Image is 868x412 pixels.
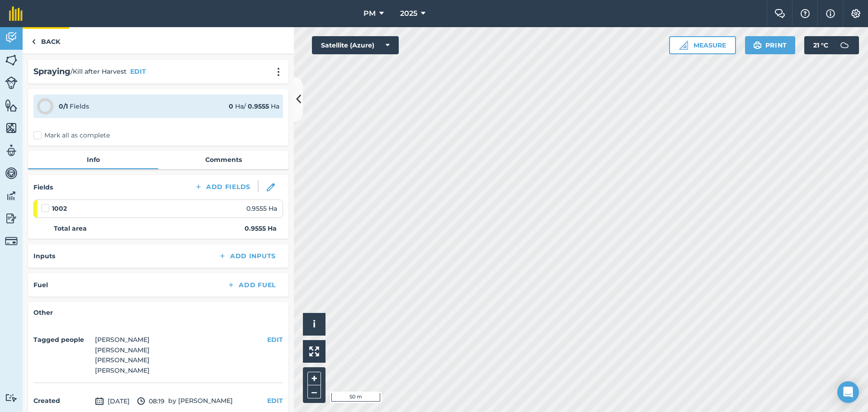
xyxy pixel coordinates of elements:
[54,223,87,233] strong: Total area
[679,41,688,50] img: Ruler icon
[669,36,736,54] button: Measure
[95,396,130,407] span: [DATE]
[745,36,796,54] button: Print
[59,101,89,111] div: Fields
[95,335,150,345] li: [PERSON_NAME]
[229,102,233,110] strong: 0
[5,144,18,157] img: svg+xml;base64,PD94bWwgdmVyc2lvbj0iMS4wIiBlbmNvZGluZz0idXRmLTgiPz4KPCEtLSBHZW5lcmF0b3I6IEFkb2JlIE...
[33,396,91,406] h4: Created
[32,36,36,47] img: svg+xml;base64,PHN2ZyB4bWxucz0iaHR0cDovL3d3dy53My5vcmcvMjAwMC9zdmciIHdpZHRoPSI5IiBoZWlnaHQ9IjI0Ii...
[137,396,165,407] span: 08:19
[826,8,835,19] img: svg+xml;base64,PHN2ZyB4bWxucz0iaHR0cDovL3d3dy53My5vcmcvMjAwMC9zdmciIHdpZHRoPSIxNyIgaGVpZ2h0PSIxNy...
[33,131,110,140] label: Mark all as complete
[5,31,18,44] img: svg+xml;base64,PD94bWwgdmVyc2lvbj0iMS4wIiBlbmNvZGluZz0idXRmLTgiPz4KPCEtLSBHZW5lcmF0b3I6IEFkb2JlIE...
[95,355,150,365] li: [PERSON_NAME]
[850,9,861,18] img: A cog icon
[33,308,283,317] h4: Other
[5,189,18,203] img: svg+xml;base64,PD94bWwgdmVyc2lvbj0iMS4wIiBlbmNvZGluZz0idXRmLTgiPz4KPCEtLSBHZW5lcmF0b3I6IEFkb2JlIE...
[158,151,288,168] a: Comments
[307,385,321,398] button: –
[33,251,55,261] h4: Inputs
[33,280,48,290] h4: Fuel
[267,183,275,191] img: svg+xml;base64,PHN2ZyB3aWR0aD0iMTgiIGhlaWdodD0iMTgiIHZpZXdCb3g9IjAgMCAxOCAxOCIgZmlsbD0ibm9uZSIgeG...
[95,365,150,375] li: [PERSON_NAME]
[95,345,150,355] li: [PERSON_NAME]
[33,182,53,192] h4: Fields
[5,76,18,89] img: svg+xml;base64,PD94bWwgdmVyc2lvbj0iMS4wIiBlbmNvZGluZz0idXRmLTgiPz4KPCEtLSBHZW5lcmF0b3I6IEFkb2JlIE...
[187,180,258,193] button: Add Fields
[804,36,859,54] button: 21 °C
[835,36,854,54] img: svg+xml;base64,PD94bWwgdmVyc2lvbj0iMS4wIiBlbmNvZGluZz0idXRmLTgiPz4KPCEtLSBHZW5lcmF0b3I6IEFkb2JlIE...
[23,27,69,54] a: Back
[220,279,283,291] button: Add Fuel
[800,9,811,18] img: A question mark icon
[211,250,283,262] button: Add Inputs
[307,372,321,385] button: +
[52,204,67,213] strong: 1002
[267,335,283,345] button: EDIT
[312,36,399,54] button: Satellite (Azure)
[400,8,417,19] span: 2025
[28,151,158,168] a: Info
[33,65,71,78] h2: Spraying
[5,212,18,225] img: svg+xml;base64,PD94bWwgdmVyc2lvbj0iMS4wIiBlbmNvZGluZz0idXRmLTgiPz4KPCEtLSBHZW5lcmF0b3I6IEFkb2JlIE...
[9,6,23,21] img: fieldmargin Logo
[130,66,146,76] button: EDIT
[5,235,18,247] img: svg+xml;base64,PD94bWwgdmVyc2lvbj0iMS4wIiBlbmNvZGluZz0idXRmLTgiPz4KPCEtLSBHZW5lcmF0b3I6IEFkb2JlIE...
[137,396,145,407] img: svg+xml;base64,PD94bWwgdmVyc2lvbj0iMS4wIiBlbmNvZGluZz0idXRmLTgiPz4KPCEtLSBHZW5lcmF0b3I6IEFkb2JlIE...
[5,166,18,180] img: svg+xml;base64,PD94bWwgdmVyc2lvbj0iMS4wIiBlbmNvZGluZz0idXRmLTgiPz4KPCEtLSBHZW5lcmF0b3I6IEFkb2JlIE...
[363,8,376,19] span: PM
[95,396,104,407] img: svg+xml;base64,PD94bWwgdmVyc2lvbj0iMS4wIiBlbmNvZGluZz0idXRmLTgiPz4KPCEtLSBHZW5lcmF0b3I6IEFkb2JlIE...
[245,223,277,233] strong: 0.9555 Ha
[774,9,785,18] img: Two speech bubbles overlapping with the left bubble in the forefront
[303,313,325,336] button: i
[309,346,319,356] img: Four arrows, one pointing top left, one top right, one bottom right and the last bottom left
[273,67,284,76] img: svg+xml;base64,PHN2ZyB4bWxucz0iaHR0cDovL3d3dy53My5vcmcvMjAwMC9zdmciIHdpZHRoPSIyMCIgaGVpZ2h0PSIyNC...
[59,102,68,110] strong: 0 / 1
[246,204,277,213] span: 0.9555 Ha
[33,335,91,345] h4: Tagged people
[313,318,316,330] span: i
[753,40,762,51] img: svg+xml;base64,PHN2ZyB4bWxucz0iaHR0cDovL3d3dy53My5vcmcvMjAwMC9zdmciIHdpZHRoPSIxOSIgaGVpZ2h0PSIyNC...
[837,381,859,403] div: Open Intercom Messenger
[267,396,283,406] button: EDIT
[229,101,279,111] div: Ha / Ha
[5,99,18,112] img: svg+xml;base64,PHN2ZyB4bWxucz0iaHR0cDovL3d3dy53My5vcmcvMjAwMC9zdmciIHdpZHRoPSI1NiIgaGVpZ2h0PSI2MC...
[5,393,18,402] img: svg+xml;base64,PD94bWwgdmVyc2lvbj0iMS4wIiBlbmNvZGluZz0idXRmLTgiPz4KPCEtLSBHZW5lcmF0b3I6IEFkb2JlIE...
[5,121,18,135] img: svg+xml;base64,PHN2ZyB4bWxucz0iaHR0cDovL3d3dy53My5vcmcvMjAwMC9zdmciIHdpZHRoPSI1NiIgaGVpZ2h0PSI2MC...
[71,66,127,76] span: / Kill after Harvest
[248,102,269,110] strong: 0.9555
[813,36,828,54] span: 21 ° C
[5,53,18,67] img: svg+xml;base64,PHN2ZyB4bWxucz0iaHR0cDovL3d3dy53My5vcmcvMjAwMC9zdmciIHdpZHRoPSI1NiIgaGVpZ2h0PSI2MC...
